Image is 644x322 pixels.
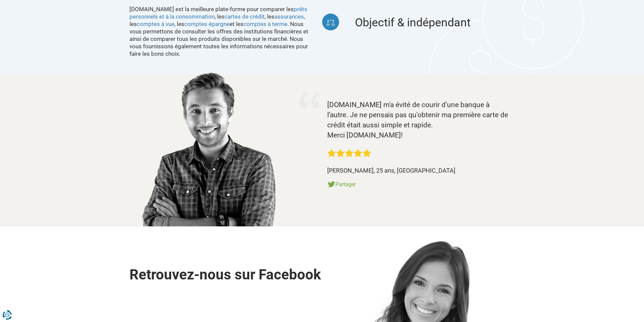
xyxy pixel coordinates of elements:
[224,13,265,20] a: cartes de crédit
[243,21,287,27] a: comptes à terme
[184,21,230,27] a: comptes épargne
[327,166,515,176] div: [PERSON_NAME], 25 ans, [GEOGRAPHIC_DATA]
[129,5,312,57] p: [DOMAIN_NAME] est la meilleure plate-forme pour comparer les , les , les , les , les et les . Nou...
[129,267,344,282] h3: Retrouvez-nous sur Facebook
[275,13,304,20] a: assurances
[137,21,174,27] a: comptes à vue
[327,101,508,139] span: [DOMAIN_NAME] m'a évité de courir d’une banque à l’autre. Je ne pensais pas qu'obtenir ma premièr...
[129,6,307,20] a: prêts personnels et à la consommation
[129,72,284,226] img: Testimonial person
[355,16,471,29] span: Objectif & indépendant
[327,179,356,190] a: Partager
